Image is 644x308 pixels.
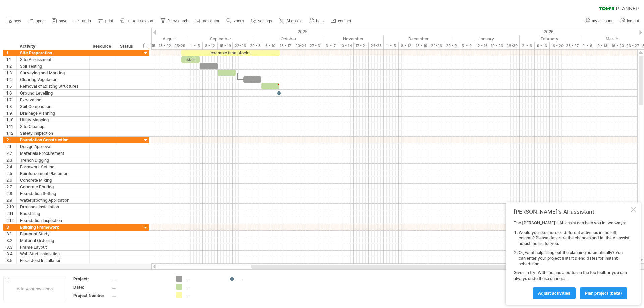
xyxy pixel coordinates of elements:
[263,42,278,49] div: 6 - 10
[20,110,86,116] div: Drainage Planning
[20,97,86,103] div: Excavation
[369,42,384,49] div: 24-28
[20,210,86,217] div: Backfilling
[6,50,16,56] div: 1
[533,287,576,299] a: Adjust activities
[50,17,69,25] a: save
[93,43,113,50] div: Resource
[187,35,254,42] div: September 2025
[187,42,203,49] div: 1 - 5
[535,42,550,49] div: 9 - 13
[20,251,86,257] div: Wall Stud Installation
[181,50,280,56] div: example time blocks:
[20,123,86,130] div: Site Cleanup
[186,284,222,290] div: ....
[6,231,16,237] div: 3.1
[118,17,155,25] a: import / export
[73,276,110,282] div: Project:
[203,19,219,23] span: navigator
[96,17,115,25] a: print
[286,19,302,23] span: AI assist
[519,230,629,247] li: Would you like more or different activities in the left column? Please describe the changes and l...
[278,42,293,49] div: 13 - 17
[6,157,16,163] div: 2.3
[168,19,189,23] span: filter/search
[172,42,187,49] div: 25-29
[6,150,16,157] div: 2.2
[520,35,580,42] div: February 2026
[6,164,16,170] div: 2.4
[6,110,16,116] div: 1.9
[459,42,474,49] div: 5 - 9
[6,224,16,230] div: 3
[20,244,86,250] div: Frame Layout
[127,19,153,23] span: import / export
[293,42,308,49] div: 20-24
[20,90,86,96] div: Ground Levelling
[234,19,244,23] span: zoom
[20,70,86,76] div: Surveying and Marking
[20,117,86,123] div: Utility Mapping
[316,19,324,23] span: help
[14,19,21,23] span: new
[504,42,520,49] div: 26-30
[307,17,326,25] a: help
[595,42,610,49] div: 9 - 13
[186,276,222,282] div: ....
[444,42,459,49] div: 29 - 2
[20,217,86,224] div: Foundation Inspection
[610,42,625,49] div: 16 - 20
[239,276,275,282] div: ....
[20,231,86,237] div: Blueprint Study
[20,130,86,136] div: Safety Inspection
[20,237,86,244] div: Material Ordering
[105,19,113,23] span: print
[6,244,16,250] div: 3.3
[20,143,86,150] div: Design Approval
[453,35,520,42] div: January 2026
[112,293,168,298] div: ....
[20,164,86,170] div: Formwork Setting
[6,143,16,150] div: 2.1
[20,137,86,143] div: Foundation Construction
[429,42,444,49] div: 22-26
[583,17,614,25] a: my account
[585,291,622,296] span: plan project (beta)
[6,63,16,69] div: 1.2
[159,17,191,25] a: filter/search
[20,76,86,83] div: Clearing Vegetation
[474,42,489,49] div: 12 - 16
[20,63,86,69] div: Soil Testing
[248,42,263,49] div: 29 - 3
[6,130,16,136] div: 1.12
[580,42,595,49] div: 2 - 6
[6,90,16,96] div: 1.6
[157,42,172,49] div: 18 - 22
[20,157,86,163] div: Trench Digging
[6,103,16,110] div: 1.8
[6,170,16,177] div: 2.5
[6,190,16,197] div: 2.8
[5,17,23,25] a: new
[414,42,429,49] div: 15 - 19
[73,284,110,290] div: Date:
[6,70,16,76] div: 1.3
[6,210,16,217] div: 2.11
[6,123,16,130] div: 1.11
[618,17,641,25] a: log out
[186,292,222,298] div: ....
[36,19,45,23] span: open
[59,19,67,23] span: save
[120,43,135,50] div: Status
[338,42,354,49] div: 10 - 14
[20,170,86,177] div: Reinforcement Placement
[20,197,86,203] div: Waterproofing Application
[550,42,565,49] div: 16 - 20
[277,17,304,25] a: AI assist
[82,19,91,23] span: undo
[538,291,570,296] span: Adjust activities
[6,217,16,224] div: 2.12
[6,97,16,103] div: 1.7
[308,42,323,49] div: 27 - 31
[20,204,86,210] div: Drainage Installation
